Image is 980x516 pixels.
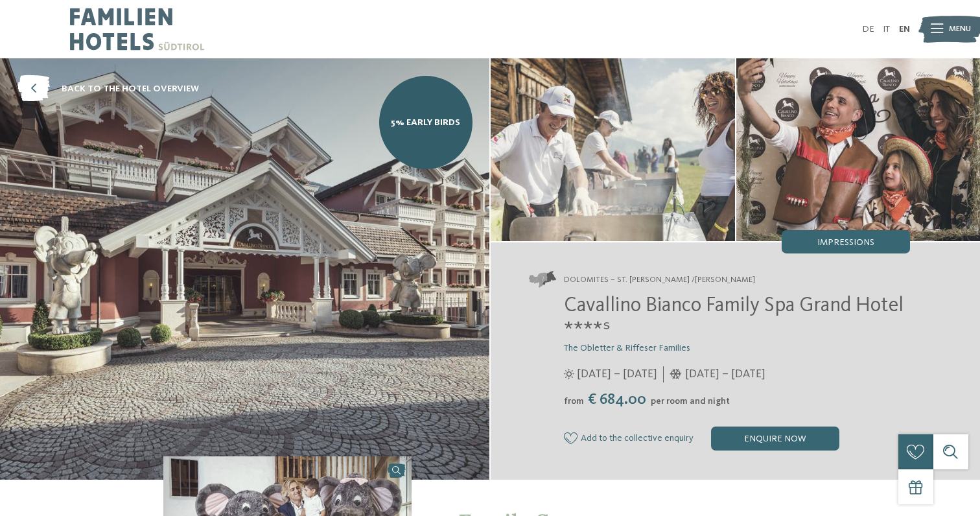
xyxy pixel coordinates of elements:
div: enquire now [711,427,839,450]
span: € 684.00 [585,392,649,408]
span: Cavallino Bianco Family Spa Grand Hotel ****ˢ [564,296,904,341]
span: [DATE] – [DATE] [685,366,765,382]
span: 5% Early Birds [391,116,460,129]
a: 5% Early Birds [379,76,472,169]
img: The family hotel in St. Ulrich in Val Gardena/Gröden for being perfectly happy [491,58,735,241]
a: back to the hotel overview [17,76,199,102]
a: DE [862,25,874,34]
span: from [564,397,584,406]
span: back to the hotel overview [62,82,199,95]
span: Impressions [817,238,874,247]
span: The Obletter & Riffeser Families [564,344,690,353]
span: Add to the collective enquiry [581,434,694,444]
span: per room and night [651,397,730,406]
i: Opening times in summer [564,369,574,379]
span: Menu [949,23,971,35]
span: Dolomites – St. [PERSON_NAME] /[PERSON_NAME] [564,274,755,286]
span: [DATE] – [DATE] [577,366,657,382]
a: IT [883,25,890,34]
a: EN [899,25,910,34]
i: Opening times in winter [670,369,682,379]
